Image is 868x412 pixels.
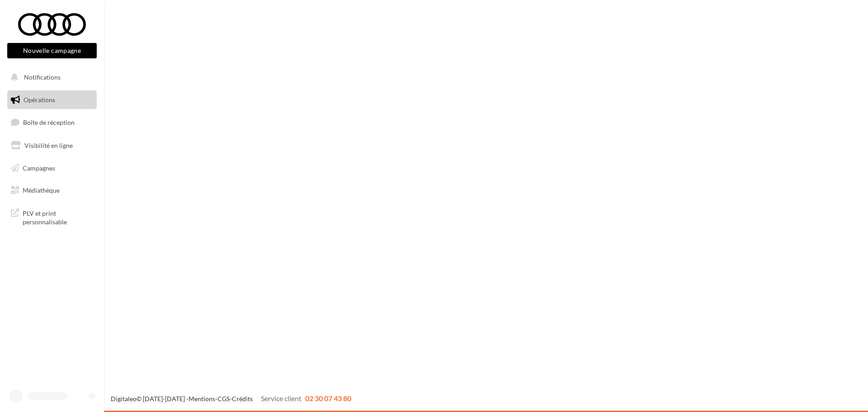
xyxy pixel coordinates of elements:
span: © [DATE]-[DATE] - - - [111,395,351,403]
button: Nouvelle campagne [7,43,97,58]
a: Médiathèque [5,181,99,200]
a: Mentions [189,395,215,403]
a: Visibilité en ligne [5,136,99,155]
span: Boîte de réception [23,118,75,126]
span: Campagnes [23,164,55,171]
a: Opérations [5,90,99,109]
a: Crédits [232,395,253,403]
a: Digitaleo [111,395,137,403]
span: 02 30 07 43 80 [305,394,351,403]
span: Notifications [24,73,61,81]
a: Boîte de réception [5,113,99,132]
a: PLV et print personnalisable [5,204,99,230]
a: Campagnes [5,159,99,178]
a: CGS [217,395,230,403]
span: Médiathèque [23,186,60,194]
span: Service client [261,394,302,403]
span: PLV et print personnalisable [23,207,93,227]
button: Notifications [5,68,95,87]
span: Opérations [24,96,55,104]
span: Visibilité en ligne [24,142,73,149]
